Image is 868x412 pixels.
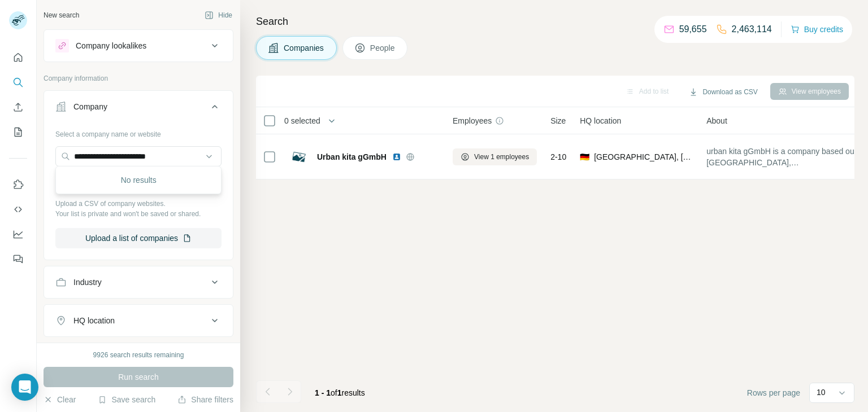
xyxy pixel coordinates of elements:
[9,47,27,68] button: Quick start
[290,148,308,166] img: Logo of Urban kita gGmbH
[9,97,27,117] button: Enrich CSV
[791,21,843,37] button: Buy credits
[44,394,76,405] button: Clear
[681,84,765,100] button: Download as CSV
[177,394,233,405] button: Share filters
[98,394,155,405] button: Save search
[93,350,184,360] div: 9926 search results remaining
[44,269,233,296] button: Industry
[817,387,826,398] p: 10
[284,42,325,54] span: Companies
[44,73,233,84] p: Company information
[370,42,396,54] span: People
[76,40,146,51] div: Company lookalikes
[453,148,537,165] button: View 1 employees
[9,224,27,244] button: Dashboard
[550,115,566,126] span: Size
[315,388,331,397] span: 1 - 1
[580,151,589,163] span: 🇩🇪
[73,315,115,326] div: HQ location
[44,32,233,59] button: Company lookalikes
[11,374,38,401] div: Open Intercom Messenger
[197,7,240,24] button: Hide
[44,93,233,125] button: Company
[73,277,102,288] div: Industry
[55,228,222,248] button: Upload a list of companies
[284,115,320,126] span: 0 selected
[315,388,365,397] span: results
[55,125,222,139] div: Select a company name or website
[9,199,27,220] button: Use Surfe API
[580,115,621,126] span: HQ location
[337,388,342,397] span: 1
[706,115,727,126] span: About
[747,387,800,398] span: Rows per page
[331,388,337,397] span: of
[453,115,492,126] span: Employees
[256,14,854,29] h4: Search
[594,151,693,163] span: [GEOGRAPHIC_DATA], [GEOGRAPHIC_DATA]
[44,307,233,334] button: HQ location
[679,23,707,36] p: 59,655
[550,151,566,163] span: 2-10
[9,122,27,142] button: My lists
[9,249,27,269] button: Feedback
[55,199,222,209] p: Upload a CSV of company websites.
[55,209,222,219] p: Your list is private and won't be saved or shared.
[44,10,79,20] div: New search
[73,101,107,112] div: Company
[317,151,387,163] span: Urban kita gGmbH
[9,72,27,93] button: Search
[732,23,772,36] p: 2,463,114
[9,174,27,195] button: Use Surfe on LinkedIn
[58,169,219,191] div: No results
[392,152,401,161] img: LinkedIn logo
[474,152,529,162] span: View 1 employees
